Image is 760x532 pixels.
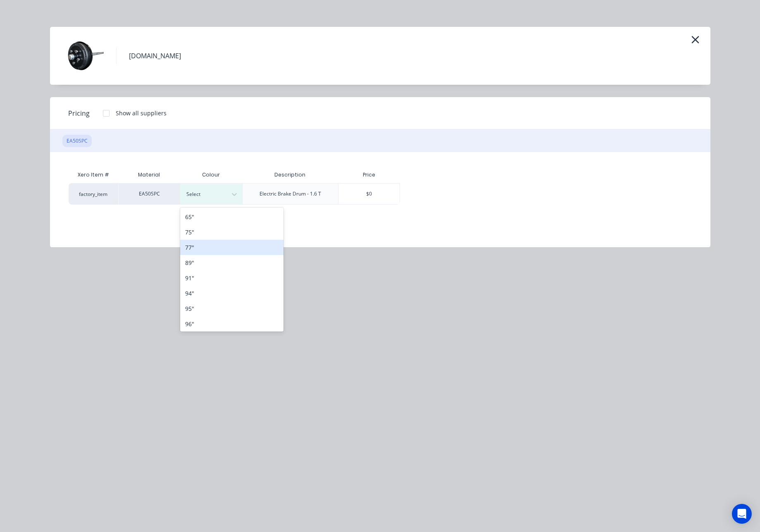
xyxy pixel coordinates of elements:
div: 95" [180,301,284,316]
div: [DOMAIN_NAME] [129,51,181,61]
div: $0 [338,184,400,204]
div: EA50SPC [62,135,92,147]
div: Show all suppliers [116,109,167,117]
div: Electric Brake Drum - 1.6 T [260,190,321,198]
div: 94" [180,286,284,301]
div: Colour [180,167,242,183]
div: Open Intercom Messenger [732,504,752,524]
span: Pricing [68,108,90,118]
div: Price [338,167,400,183]
div: Material [118,167,180,183]
div: 75" [180,224,284,240]
div: factory_item [69,183,118,205]
div: Description [268,165,312,185]
div: EA50SPC [118,183,180,205]
div: 65" [180,209,284,224]
div: 77" [180,240,284,255]
img: TP.AXLE.ELEC-BRAKED.1.6T.SO [62,35,104,76]
div: 91" [180,270,284,286]
div: 89" [180,255,284,270]
div: Xero Item # [69,167,118,183]
div: 96" [180,316,284,332]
